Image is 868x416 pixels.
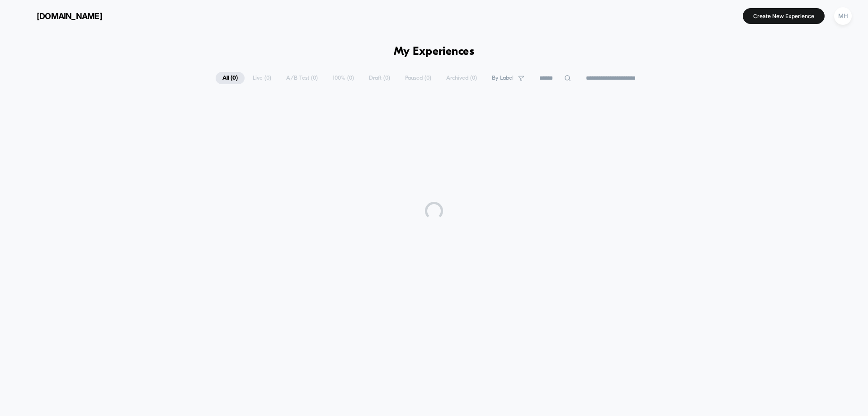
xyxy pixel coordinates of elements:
button: Create New Experience [743,8,825,24]
div: MH [834,7,852,25]
span: All ( 0 ) [216,72,245,84]
span: By Label [492,75,514,81]
button: [DOMAIN_NAME] [14,9,105,23]
h1: My Experiences [394,45,475,58]
button: MH [831,7,854,25]
span: [DOMAIN_NAME] [37,11,102,21]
